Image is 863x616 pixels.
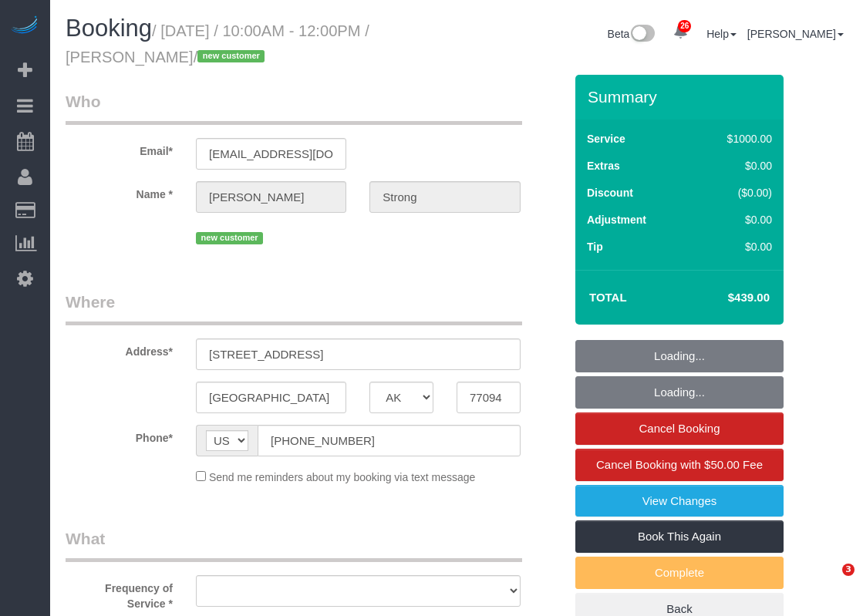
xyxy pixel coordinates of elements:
[587,239,603,254] label: Tip
[54,338,184,359] label: Address*
[9,15,40,37] img: Automaid Logo
[695,185,772,200] div: ($0.00)
[596,458,763,471] span: Cancel Booking with $50.00 Fee
[575,449,784,481] a: Cancel Booking with $50.00 Fee
[209,471,476,483] span: Send me reminders about my booking via text message
[587,212,646,227] label: Adjustment
[196,181,346,213] input: First Name*
[66,15,152,42] span: Booking
[54,425,184,446] label: Phone*
[678,20,691,32] span: 26
[587,131,625,146] label: Service
[747,28,844,40] a: [PERSON_NAME]
[811,564,848,601] iframe: Intercom live chat
[588,88,776,106] h3: Summary
[197,50,265,62] span: new customer
[589,291,627,304] strong: Total
[666,15,696,49] a: 26
[54,181,184,202] label: Name *
[587,158,620,173] label: Extras
[608,28,656,40] a: Beta
[575,485,784,517] a: View Changes
[54,575,184,611] label: Frequency of Service *
[196,138,346,170] input: Email*
[66,90,522,125] legend: Who
[842,564,855,576] span: 3
[695,212,772,227] div: $0.00
[196,232,263,244] span: new customer
[695,239,772,254] div: $0.00
[369,181,520,213] input: Last Name*
[196,382,346,413] input: City*
[66,291,522,325] legend: Where
[695,158,772,173] div: $0.00
[575,412,784,445] a: Cancel Booking
[695,131,772,146] div: $1000.00
[66,527,522,562] legend: What
[54,138,184,159] label: Email*
[258,425,521,456] input: Phone*
[682,291,770,305] h4: $439.00
[587,185,633,200] label: Discount
[66,22,369,66] small: / [DATE] / 10:00AM - 12:00PM / [PERSON_NAME]
[575,520,784,553] a: Book This Again
[629,25,655,45] img: New interface
[457,382,521,413] input: Zip Code*
[194,49,270,66] span: /
[706,28,737,40] a: Help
